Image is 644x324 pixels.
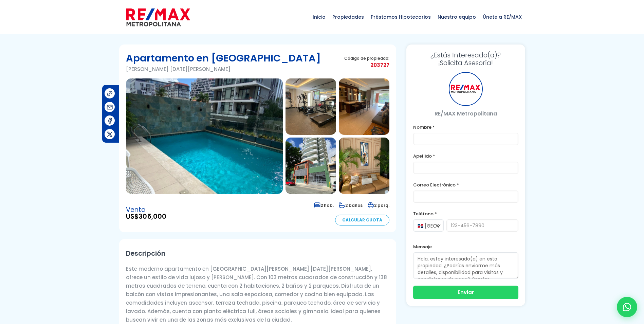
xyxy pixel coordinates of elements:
input: 123-456-7890 [446,219,518,232]
span: Únete a RE/MAX [479,7,525,27]
span: Nuestro equipo [434,7,479,27]
span: ¿Estás Interesado(a)? [413,51,518,59]
span: 203727 [344,61,389,69]
img: Apartamento en Piantini [126,78,283,194]
span: US$ [126,213,166,220]
img: Apartamento en Piantini [286,138,336,194]
a: Calcular Cuota [335,215,389,226]
label: Correo Electrónico * [413,181,518,189]
textarea: Hola, estoy interesado(a) en esta propiedad. ¿Podrías enviarme más detalles, disponibilidad para ... [413,252,518,279]
span: Préstamos Hipotecarios [367,7,434,27]
h3: ¡Solicita Asesoría! [413,51,518,67]
img: Apartamento en Piantini [339,78,389,135]
img: Compartir [106,117,113,124]
label: Teléfono * [413,210,518,218]
label: Nombre * [413,123,518,131]
span: 2 hab. [314,202,334,208]
p: Este moderno apartamento en [GEOGRAPHIC_DATA][PERSON_NAME] [DATE][PERSON_NAME], ofrece un estilo ... [126,265,389,324]
span: 2 parq. [368,202,389,208]
label: Mensaje [413,242,518,251]
label: Apellido * [413,152,518,160]
img: Compartir [106,131,113,138]
img: Apartamento en Piantini [339,138,389,194]
span: 2 baños [339,202,363,208]
button: Enviar [413,286,518,299]
img: Compartir [106,104,113,111]
p: RE/MAX Metropolitana [413,109,518,118]
span: Código de propiedad: [344,56,389,61]
span: Inicio [309,7,329,27]
h2: Descripción [126,246,389,261]
img: remax-metropolitana-logo [126,7,190,28]
div: RE/MAX Metropolitana [449,72,483,106]
h1: Apartamento en [GEOGRAPHIC_DATA] [126,51,321,65]
span: 305,000 [139,212,166,221]
img: Compartir [106,90,113,97]
p: [PERSON_NAME] [DATE][PERSON_NAME] [126,65,321,73]
span: Propiedades [329,7,367,27]
span: Venta [126,206,166,213]
img: Apartamento en Piantini [286,78,336,135]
